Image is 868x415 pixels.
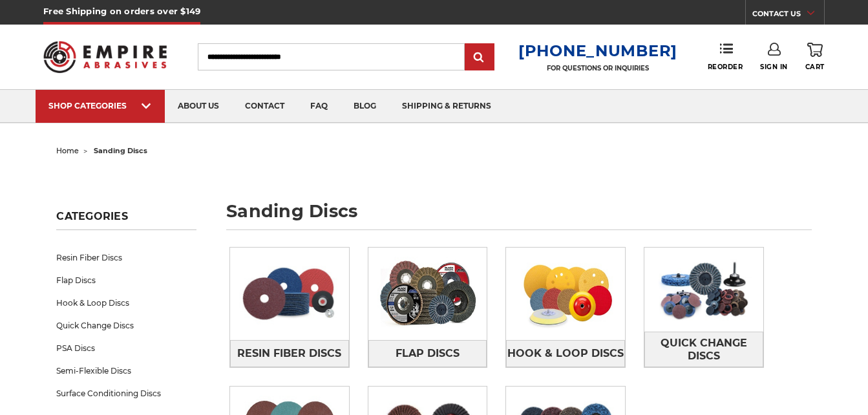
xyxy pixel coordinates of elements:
span: Sign In [760,63,788,71]
a: faq [297,90,341,123]
a: Resin Fiber Discs [56,246,196,269]
a: Reorder [708,43,743,70]
h1: sanding discs [226,202,811,230]
a: Quick Change Discs [644,332,763,367]
a: Hook & Loop Discs [506,340,625,368]
img: Quick Change Discs [644,248,763,332]
img: Resin Fiber Discs [230,251,349,335]
span: Flap Discs [396,343,460,365]
h5: Categories [56,210,196,230]
div: SHOP CATEGORIES [48,101,152,111]
a: Resin Fiber Discs [230,340,349,368]
img: Hook & Loop Discs [506,248,625,340]
a: about us [165,90,232,123]
span: Quick Change Discs [645,332,763,367]
a: [PHONE_NUMBER] [518,41,677,60]
a: Quick Change Discs [56,314,196,337]
a: shipping & returns [389,90,504,123]
a: Hook & Loop Discs [56,292,196,314]
a: home [56,146,79,155]
a: blog [341,90,389,123]
span: Resin Fiber Discs [237,343,341,365]
span: sanding discs [94,146,147,155]
span: Cart [805,63,825,71]
a: contact [232,90,297,123]
a: PSA Discs [56,337,196,359]
a: Flap Discs [56,269,196,292]
span: Hook & Loop Discs [507,343,624,365]
a: Flap Discs [368,340,487,368]
span: Reorder [708,63,743,71]
img: Empire Abrasives [43,33,167,81]
p: FOR QUESTIONS OR INQUIRIES [518,64,677,72]
a: Surface Conditioning Discs [56,382,196,405]
input: Submit [467,45,492,70]
img: Flap Discs [368,248,487,340]
a: Semi-Flexible Discs [56,359,196,382]
a: CONTACT US [752,6,824,25]
a: Cart [805,43,825,71]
